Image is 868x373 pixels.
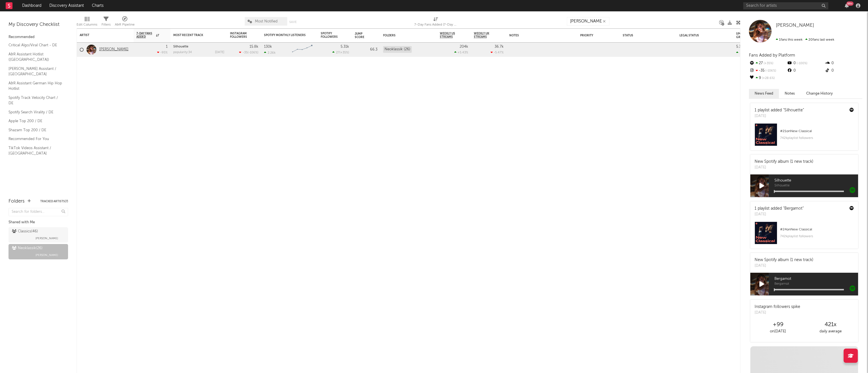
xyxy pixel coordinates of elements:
[77,21,97,28] div: Edit Columns
[264,34,307,37] div: Spotify Monthly Listeners
[173,45,188,48] a: Silhouette
[743,2,828,9] input: Search for artists
[77,14,97,31] div: Edit Columns
[460,45,468,49] div: 204k
[9,136,62,142] a: Recommended For You
[80,34,122,37] div: Artist
[35,252,58,259] span: [PERSON_NAME]
[749,53,795,57] span: Fans Added by Platform
[12,228,38,235] div: Classics ( 46 )
[9,219,68,226] div: Shared with Me
[166,45,168,49] div: 1
[372,33,377,38] button: Filter by Jump Score
[755,257,813,263] div: New Spotify album (1 new track)
[780,226,854,233] div: # 24 on New Classical
[755,107,804,113] div: 1 playlist added
[255,20,278,23] span: Most Notified
[749,74,787,82] div: 9
[749,67,787,74] div: -35
[755,310,800,316] div: [DATE]
[749,60,787,67] div: 27
[726,34,730,38] i: Edit settings for Legal Status
[9,42,62,48] a: Critical Algo/Viral Chart - DE
[253,32,258,38] button: Filter by Instagram Followers
[736,32,779,39] div: Spotify Followers Daily Growth
[509,34,566,37] div: Notes
[750,123,858,150] a: #21onNew Classical742kplaylist followers
[9,227,68,243] a: Classics(46)[PERSON_NAME]
[173,51,192,54] div: popularity: 34
[719,33,725,38] button: Filter by Legal Status
[776,38,802,41] span: 1 fans this week
[755,206,804,212] div: 1 playlist added
[355,46,377,53] div: 66.3
[845,3,849,8] button: 99+
[9,80,62,92] a: A&R Assistant German Hip Hop Hotlist
[9,51,62,63] a: A&R Assistant Hotlist ([GEOGRAPHIC_DATA])
[414,14,457,31] div: 7-Day Fans Added (7-Day Fans Added)
[761,77,775,80] span: +28.6 %
[776,23,814,28] a: [PERSON_NAME]
[332,51,349,54] div: ( )
[491,51,504,54] div: -5.47 %
[749,89,779,98] button: News Feed
[755,165,813,170] div: [DATE]
[264,51,276,55] div: 2.26k
[9,118,62,124] a: Apple Top 200 / DE
[341,45,349,49] div: 5.31k
[383,34,426,37] div: Folders
[162,32,168,38] button: Filter by 7-Day Fans Added
[125,32,131,38] button: Filter by Artist
[669,34,673,38] i: Edit settings for Status
[825,60,862,67] div: 0
[752,321,804,328] div: +99
[40,200,68,203] button: Tracked Artists(7)
[239,51,258,54] div: ( )
[173,34,216,37] div: Most Recent Track
[9,66,62,77] a: [PERSON_NAME] Assistant / [GEOGRAPHIC_DATA]
[9,21,68,28] div: My Discovery Checklist
[289,20,297,24] button: Save
[801,89,839,98] button: Change History
[755,113,804,119] div: [DATE]
[804,321,857,328] div: 421 x
[755,263,813,269] div: [DATE]
[780,233,854,240] div: 742k playlist followers
[290,43,315,57] svg: Chart title
[755,212,804,217] div: [DATE]
[243,51,248,54] span: -35
[783,207,804,211] a: "Bergamot"
[825,67,862,74] div: 0
[355,32,369,39] div: Jump Score
[787,60,824,67] div: 0
[173,45,224,48] div: Silhouette
[750,222,858,249] a: #24onNew Classical742kplaylist followers
[99,47,128,52] a: [PERSON_NAME]
[787,67,824,74] div: 0
[783,108,804,112] a: "Silhouette"
[580,34,603,37] div: Priority
[136,32,155,39] span: 7-Day Fans Added
[612,34,616,38] i: Edit settings for Priority
[9,198,25,205] div: Folders
[796,62,807,65] span: -100 %
[474,32,495,39] span: Weekly UK Streams
[774,184,858,187] span: Silhouette
[219,32,224,38] button: Filter by Most Recent Track
[623,34,660,37] div: Status
[309,32,315,38] button: Filter by Spotify Monthly Listeners
[780,135,854,141] div: 742k playlist followers
[157,51,168,54] div: -95 %
[440,32,460,39] span: Weekly US Streams
[9,127,62,133] a: Shazam Top 200 / DE
[230,32,250,39] div: Instagram Followers
[336,51,339,54] span: 27
[763,62,773,65] span: +35 %
[780,128,854,135] div: # 21 on New Classical
[115,21,135,28] div: A&R Pipeline
[102,14,111,31] div: Filters
[776,38,834,41] span: 20 fans last week
[9,208,68,216] input: Search for folders...
[569,33,575,38] button: Filter by Notes
[428,33,434,38] button: Filter by Folders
